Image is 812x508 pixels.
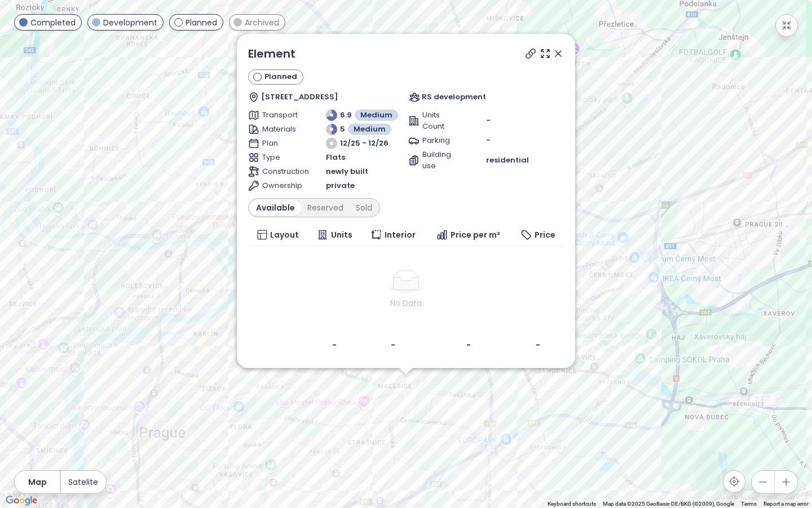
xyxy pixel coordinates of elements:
span: - [486,115,491,126]
span: Satelite [68,476,98,488]
span: newly built [326,166,368,177]
div: Reserved [301,200,350,216]
button: Satelite [61,471,106,493]
span: Transport [262,110,301,121]
span: private [326,180,355,191]
b: - [391,339,395,351]
span: Medium [354,124,386,135]
span: [STREET_ADDRESS] [261,91,338,103]
span: Units [331,229,352,241]
span: Archived [245,16,279,29]
a: Open this area in Google Maps (opens a new window) [3,493,40,508]
span: Materials [262,124,301,135]
span: Interior [385,229,416,241]
span: Development [103,16,157,29]
div: Sold [350,200,378,216]
a: Report a map error [764,501,809,507]
a: Terms (opens in new tab) [741,501,757,507]
span: Completed [30,16,76,29]
b: - [332,339,337,351]
div: Available [250,200,301,216]
span: Ownership [262,180,301,191]
span: Map [28,476,47,488]
span: 5 [340,124,345,135]
span: - [486,135,491,146]
span: Construction [262,166,301,177]
b: - [466,339,471,351]
span: Flats [326,152,345,163]
span: Units Count [422,110,461,132]
span: residential [486,155,529,166]
span: RS development [422,91,486,103]
span: Map data ©2025 GeoBasis-DE/BKG (©2009), Google [603,501,734,507]
img: Google [3,493,40,508]
b: - [536,339,540,351]
span: Planned [264,71,297,82]
span: 12/25 - 12/26 [340,138,389,149]
div: No Data [253,297,559,309]
span: 6.9 [340,110,352,121]
button: Map [15,471,60,493]
span: Parking [422,135,461,146]
span: Price per m² [451,229,500,241]
span: Planned [186,16,217,29]
button: Keyboard shortcuts [548,500,596,508]
span: Type [262,152,301,163]
span: Medium [360,110,392,121]
span: Price [535,229,555,241]
span: Plan [262,138,301,149]
a: Element [248,46,295,62]
span: Building use [422,149,461,172]
span: Layout [270,229,299,241]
